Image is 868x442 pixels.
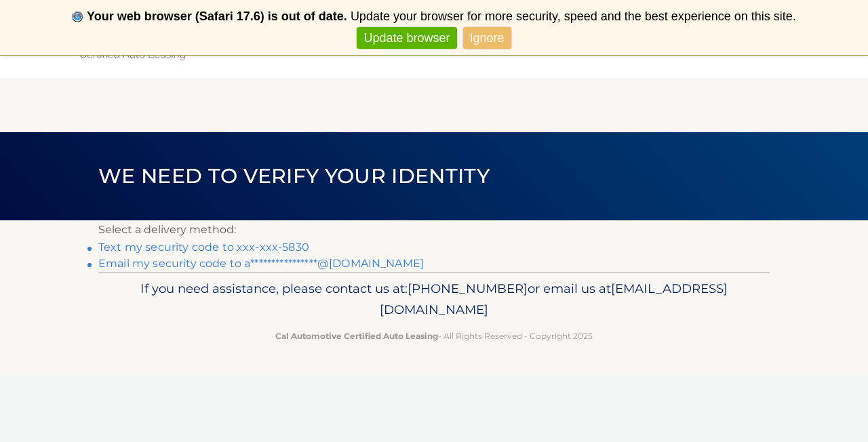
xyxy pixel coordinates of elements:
p: If you need assistance, please contact us at: or email us at [107,278,761,321]
strong: Cal Automotive Certified Auto Leasing [275,331,438,341]
p: - All Rights Reserved - Copyright 2025 [107,329,761,343]
b: Your web browser (Safari 17.6) is out of date. [87,9,347,23]
a: Update browser [357,27,456,49]
span: [PHONE_NUMBER] [408,281,528,296]
a: Text my security code to xxx-xxx-5830 [98,241,309,254]
span: Update your browser for more security, speed and the best experience on this site. [351,9,796,23]
a: Ignore [463,27,511,49]
p: Select a delivery method: [98,220,770,239]
span: We need to verify your identity [98,163,490,188]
